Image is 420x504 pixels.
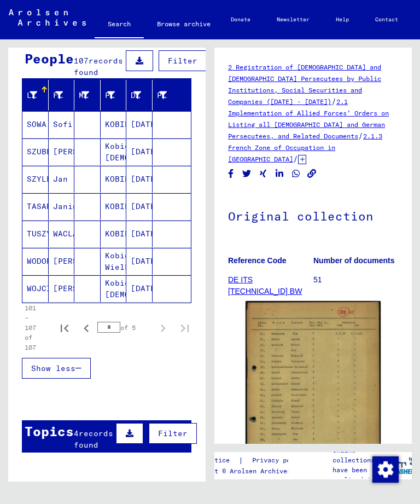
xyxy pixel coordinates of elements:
[362,7,411,33] a: Contact
[105,86,129,104] div: Place of Birth
[74,428,79,438] span: 4
[74,80,101,111] mat-header-cell: Maiden Name
[53,86,77,104] div: First Name
[313,256,395,265] b: Number of documents
[126,275,153,302] mat-cell: [DATE]
[79,86,103,104] div: Maiden Name
[152,317,174,339] button: Next page
[372,456,398,482] div: Change consent
[168,56,197,66] span: Filter
[101,221,127,247] mat-cell: KOBIELE
[101,248,127,275] mat-cell: Kobiele-Wielki
[31,363,75,373] span: Show less
[159,50,207,71] button: Filter
[101,275,127,302] mat-cell: Kobiele [DEMOGRAPHIC_DATA]/Radomsko
[228,191,398,239] h1: Original collection
[49,221,75,247] mat-cell: WACLAW
[306,167,318,181] button: Copy link
[101,193,127,220] mat-cell: KOBIELE
[101,138,127,165] mat-cell: Kobiele [DEMOGRAPHIC_DATA]
[126,221,153,247] mat-cell: [DATE]
[27,86,51,104] div: Last Name
[144,11,224,37] a: Browse archive
[49,166,75,193] mat-cell: Jan
[75,317,97,339] button: Previous page
[290,167,302,181] button: Share on WhatsApp
[274,167,285,181] button: Share on LinkedIn
[22,221,49,247] mat-cell: TUSZYNSKI
[22,248,49,275] mat-cell: WODORA
[228,256,287,265] b: Reference Code
[358,131,363,141] span: /
[379,451,420,479] img: yv_logo.png
[49,111,75,138] mat-cell: Sofi
[27,90,37,101] div: Last Name
[184,466,319,476] p: Copyright © Arolsen Archives, 2021
[95,11,144,39] a: Search
[184,455,319,466] div: |
[74,56,89,66] span: 107
[228,63,381,106] a: 2 Registration of [DEMOGRAPHIC_DATA] and [DEMOGRAPHIC_DATA] Persecutees by Public Institutions, S...
[25,303,36,352] div: 101 – 107 of 107
[158,428,188,438] span: Filter
[25,49,74,68] div: People
[126,166,153,193] mat-cell: [DATE]
[243,455,319,466] a: Privacy policy
[228,275,302,307] a: DE ITS [TECHNICAL_ID] BW 012 7 POL ZM
[131,86,155,104] div: Date of Birth
[49,193,75,220] mat-cell: Janina
[49,275,75,302] mat-cell: [PERSON_NAME]
[126,111,153,138] mat-cell: [DATE]
[22,80,49,111] mat-header-cell: Last Name
[218,7,264,33] a: Donate
[53,90,63,101] div: First Name
[97,322,152,333] div: of 5
[126,193,153,220] mat-cell: [DATE]
[225,167,237,181] button: Share on Facebook
[228,132,382,163] a: 2.1.3 French Zone of Occupation in [GEOGRAPHIC_DATA]
[174,317,196,339] button: Last page
[372,456,399,483] img: Change consent
[293,154,298,164] span: /
[149,423,197,444] button: Filter
[101,80,127,111] mat-header-cell: Place of Birth
[101,111,127,138] mat-cell: KOBIELE
[153,80,191,111] mat-header-cell: Prisoner #
[22,358,91,379] button: Show less
[258,167,269,181] button: Share on Xing
[331,96,336,106] span: /
[49,80,75,111] mat-header-cell: First Name
[101,166,127,193] mat-cell: KOBIELE
[22,138,49,165] mat-cell: SZUBERT
[126,80,153,111] mat-header-cell: Date of Birth
[323,7,362,33] a: Help
[157,86,181,104] div: Prisoner #
[49,138,75,165] mat-cell: [PERSON_NAME]
[74,56,123,77] span: records found
[54,317,75,339] button: First page
[105,90,115,101] div: Place of Birth
[241,167,253,181] button: Share on Twitter
[79,90,89,101] div: Maiden Name
[22,111,49,138] mat-cell: SOWA
[126,248,153,275] mat-cell: [DATE]
[25,421,74,441] div: Topics
[49,248,75,275] mat-cell: [PERSON_NAME]
[74,428,113,450] span: records found
[22,193,49,220] mat-cell: TASARCZ
[157,90,167,101] div: Prisoner #
[313,274,398,286] p: 51
[22,166,49,193] mat-cell: SZYLER
[264,7,323,33] a: Newsletter
[131,90,141,101] div: Date of Birth
[22,275,49,302] mat-cell: WOJCIK
[9,9,86,26] img: Arolsen_neg.svg
[126,138,153,165] mat-cell: [DATE]
[246,301,381,493] img: 001.jpg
